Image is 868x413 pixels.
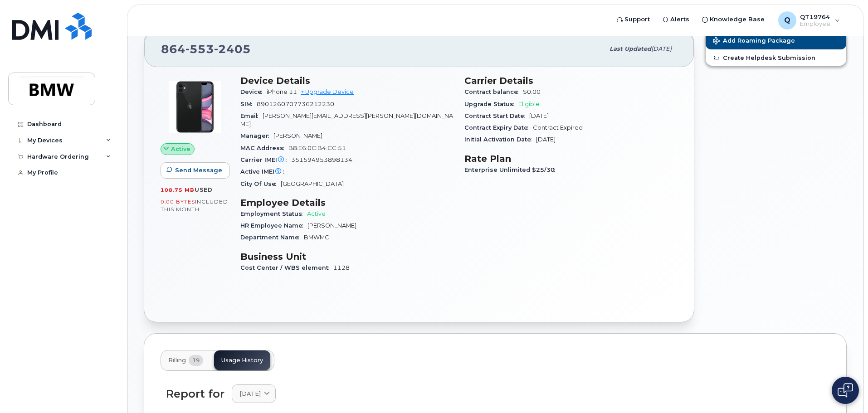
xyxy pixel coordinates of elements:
span: Q [784,15,790,26]
a: + Upgrade Device [301,88,354,95]
span: [DATE] [529,112,549,119]
span: Carrier IMEI [240,156,291,163]
a: Support [610,10,656,29]
span: Employee [800,20,830,28]
span: [DATE] [239,389,261,398]
span: Last updated [610,45,651,52]
span: $0.00 [523,88,541,95]
span: Enterprise Unlimited $25/30 [464,166,560,173]
a: Knowledge Base [696,10,771,29]
span: HR Employee Name [240,222,307,229]
span: Knowledge Base [710,15,765,24]
h3: Employee Details [240,197,454,208]
span: 553 [185,42,214,56]
span: Active IMEI [240,168,288,175]
span: [GEOGRAPHIC_DATA] [281,180,344,187]
span: [PERSON_NAME][EMAIL_ADDRESS][PERSON_NAME][DOMAIN_NAME] [240,112,453,127]
span: 108.75 MB [161,187,195,193]
span: 864 [161,42,251,56]
span: Department Name [240,234,304,241]
span: SIM [240,101,257,107]
span: Upgrade Status [464,101,518,107]
span: [PERSON_NAME] [273,132,322,139]
span: [DATE] [651,45,672,52]
span: BMWMC [304,234,329,241]
span: Add Roaming Package [713,37,795,46]
div: Report for [166,388,224,400]
span: B8:E6:0C:B4:CC:51 [288,145,346,151]
img: iPhone_11.jpg [168,80,222,134]
span: Device [240,88,267,95]
h3: Rate Plan [464,153,678,164]
span: — [288,168,294,175]
span: Employment Status [240,210,307,217]
a: Create Helpdesk Submission [706,49,846,66]
span: Send Message [175,166,222,175]
button: Send Message [161,162,230,179]
span: Cost Center / WBS element [240,264,333,271]
span: Contract Expired [533,124,583,131]
h3: Carrier Details [464,75,678,86]
span: Eligible [518,101,540,107]
span: 8901260707736212230 [257,101,334,107]
img: Open chat [838,383,853,398]
span: Contract Start Date [464,112,529,119]
div: QT19764 [772,11,846,29]
span: used [195,186,213,193]
span: [DATE] [536,136,556,143]
span: 0.00 Bytes [161,199,195,205]
span: Manager [240,132,273,139]
span: 19 [189,355,203,366]
span: iPhone 11 [267,88,297,95]
a: Alerts [656,10,696,29]
span: 351594953898134 [291,156,352,163]
span: MAC Address [240,145,288,151]
a: [DATE] [232,384,276,403]
span: QT19764 [800,13,830,20]
span: Contract Expiry Date [464,124,533,131]
span: 2405 [214,42,251,56]
span: Contract balance [464,88,523,95]
span: [PERSON_NAME] [307,222,356,229]
span: Active [171,145,190,153]
span: Alerts [670,15,689,24]
span: Support [624,15,650,24]
span: Initial Activation Date [464,136,536,143]
span: Active [307,210,326,217]
span: Billing [168,357,186,364]
h3: Business Unit [240,251,454,262]
span: Email [240,112,263,119]
span: City Of Use [240,180,281,187]
h3: Device Details [240,75,454,86]
span: 1128 [333,264,350,271]
button: Add Roaming Package [706,31,846,49]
